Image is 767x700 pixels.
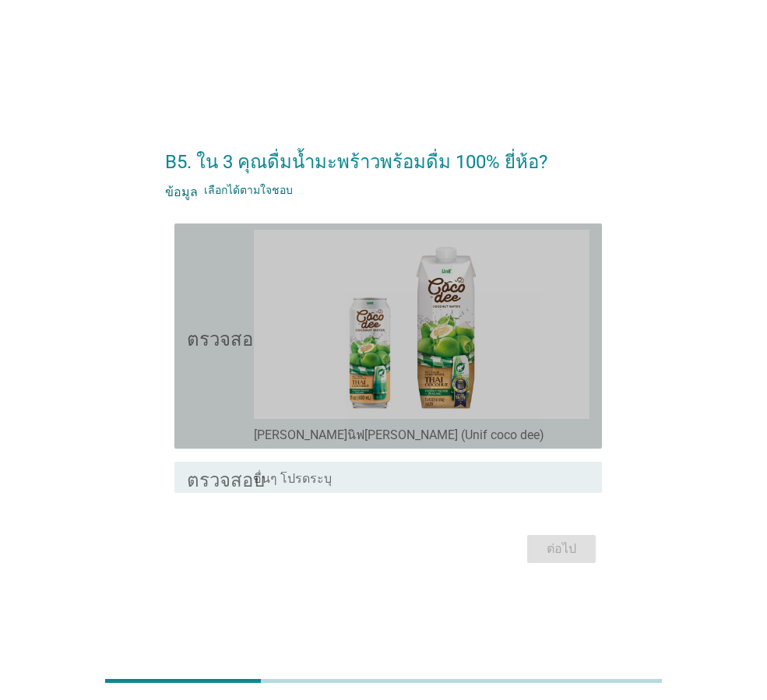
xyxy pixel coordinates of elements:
[165,184,198,196] font: ข้อมูล
[187,468,265,487] font: ตรวจสอบ
[187,327,265,346] font: ตรวจสอบ
[254,427,544,442] font: [PERSON_NAME]นิฟ[PERSON_NAME] (Unif coco dee)
[254,230,589,418] img: 37fa1e31-d479-4eae-9b5e-e80dbfda7ede-Slide96.JPG
[254,471,332,486] font: อื่นๆ โปรดระบุ
[204,184,293,196] font: เลือกได้ตามใจชอบ
[165,151,547,173] font: B5. ใน 3 คุณดื่มน้ำมะพร้าวพร้อมดื่ม 100% ยี่ห้อ?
